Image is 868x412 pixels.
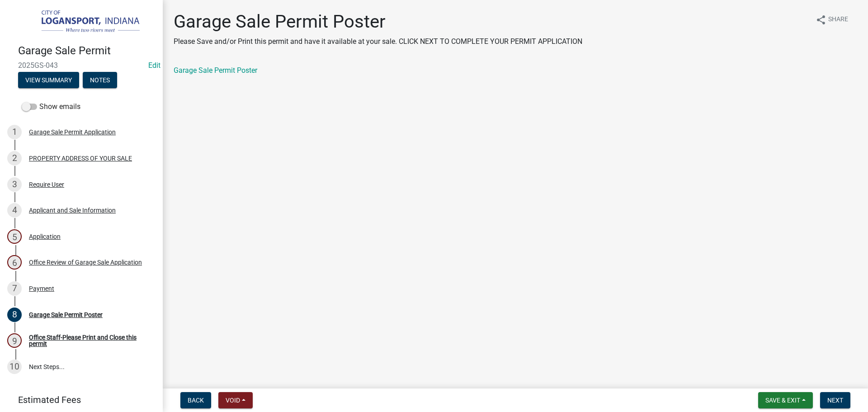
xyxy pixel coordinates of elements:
[29,285,54,292] div: Payment
[18,44,156,57] h4: Garage Sale Permit
[808,11,855,28] button: shareShare
[7,151,22,166] div: 2
[7,203,22,218] div: 4
[29,259,142,265] div: Office Review of Garage Sale Application
[83,77,117,84] wm-modal-confirm: Notes
[7,333,22,348] div: 9
[180,392,211,408] button: Back
[828,14,848,25] span: Share
[29,233,61,240] div: Application
[83,72,117,88] button: Notes
[7,125,22,139] div: 1
[765,397,800,404] span: Save & Exit
[758,392,813,408] button: Save & Exit
[7,391,148,409] a: Estimated Fees
[7,255,22,270] div: 6
[816,14,826,25] i: share
[174,66,257,75] a: Garage Sale Permit Poster
[174,36,582,47] p: Please Save and/or Print this permit and have it available at your sale. CLICK NEXT TO COMPLETE Y...
[218,392,253,408] button: Void
[820,392,850,408] button: Next
[174,11,582,33] h1: Garage Sale Permit Poster
[7,281,22,296] div: 7
[22,101,80,112] label: Show emails
[7,229,22,244] div: 5
[827,397,843,404] span: Next
[29,129,116,135] div: Garage Sale Permit Application
[226,397,240,404] span: Void
[7,308,22,322] div: 8
[29,181,64,188] div: Require User
[7,360,22,374] div: 10
[188,397,204,404] span: Back
[18,72,79,88] button: View Summary
[29,334,148,347] div: Office Staff-Please Print and Close this permit
[18,61,145,70] span: 2025GS-043
[7,177,22,192] div: 3
[29,155,132,161] div: PROPERTY ADDRESS OF YOUR SALE
[18,77,79,84] wm-modal-confirm: Summary
[18,9,148,35] img: City of Logansport, Indiana
[29,207,116,213] div: Applicant and Sale Information
[148,61,160,70] a: Edit
[148,61,160,70] wm-modal-confirm: Edit Application Number
[29,312,103,318] div: Garage Sale Permit Poster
